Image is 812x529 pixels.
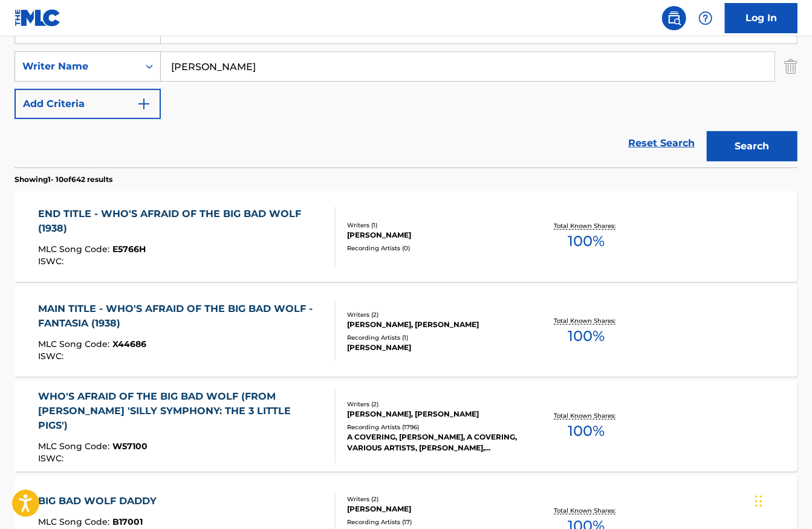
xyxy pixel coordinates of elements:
a: Public Search [662,6,686,30]
p: Total Known Shares: [554,316,619,325]
p: Total Known Shares: [554,221,619,230]
button: Add Criteria [15,89,161,119]
img: 9d2ae6d4665cec9f34b9.svg [137,97,151,111]
span: E5766H [112,244,146,255]
div: END TITLE - WHO'S AFRAID OF THE BIG BAD WOLF (1938) [38,207,325,236]
img: help [698,11,713,25]
span: W57100 [112,441,148,452]
div: [PERSON_NAME] [347,230,522,241]
span: ISWC : [38,453,67,464]
div: Recording Artists ( 0 ) [347,244,522,253]
span: ISWC : [38,351,67,362]
div: Recording Artists ( 1 ) [347,333,522,342]
p: Total Known Shares: [554,506,619,515]
img: Delete Criterion [784,51,797,82]
span: MLC Song Code : [38,516,112,527]
a: WHO'S AFRAID OF THE BIG BAD WOLF (FROM [PERSON_NAME] 'SILLY SYMPHONY: THE 3 LITTLE PIGS')MLC Song... [15,381,797,472]
div: [PERSON_NAME], [PERSON_NAME] [347,409,522,420]
a: Log In [725,3,797,33]
div: [PERSON_NAME] [347,342,522,353]
span: ISWC : [38,256,67,267]
div: Writers ( 2 ) [347,400,522,409]
a: END TITLE - WHO'S AFRAID OF THE BIG BAD WOLF (1938)MLC Song Code:E5766HISWC:Writers (1)[PERSON_NA... [15,191,797,282]
div: Help [693,6,718,30]
div: BIG BAD WOLF DADDY [38,494,163,508]
span: 100 % [568,325,605,347]
div: [PERSON_NAME], [PERSON_NAME] [347,319,522,330]
span: MLC Song Code : [38,244,112,255]
div: Drag [755,483,762,519]
span: MLC Song Code : [38,339,112,349]
button: Search [707,131,797,161]
p: Total Known Shares: [554,411,619,420]
span: X44686 [112,339,146,349]
div: Writers ( 1 ) [347,221,522,230]
div: WHO'S AFRAID OF THE BIG BAD WOLF (FROM [PERSON_NAME] 'SILLY SYMPHONY: THE 3 LITTLE PIGS') [38,389,325,433]
a: MAIN TITLE - WHO'S AFRAID OF THE BIG BAD WOLF - FANTASIA (1938)MLC Song Code:X44686ISWC:Writers (... [15,286,797,377]
div: Writer Name [22,59,131,74]
p: Showing 1 - 10 of 642 results [15,174,112,185]
div: MAIN TITLE - WHO'S AFRAID OF THE BIG BAD WOLF - FANTASIA (1938) [38,302,325,331]
img: MLC Logo [15,9,61,27]
form: Search Form [15,14,797,167]
div: [PERSON_NAME] [347,504,522,514]
span: MLC Song Code : [38,441,112,452]
a: Reset Search [622,130,701,157]
div: A COVERING, [PERSON_NAME], A COVERING, VARIOUS ARTISTS, [PERSON_NAME], [PERSON_NAME], [PERSON_NAM... [347,432,522,453]
span: 100 % [568,230,605,252]
div: Recording Artists ( 17 ) [347,518,522,527]
iframe: Chat Widget [752,471,812,529]
span: 100 % [568,420,605,442]
span: B17001 [112,516,143,527]
div: Writers ( 2 ) [347,495,522,504]
div: Writers ( 2 ) [347,310,522,319]
div: Recording Artists ( 1796 ) [347,423,522,432]
img: search [667,11,681,25]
